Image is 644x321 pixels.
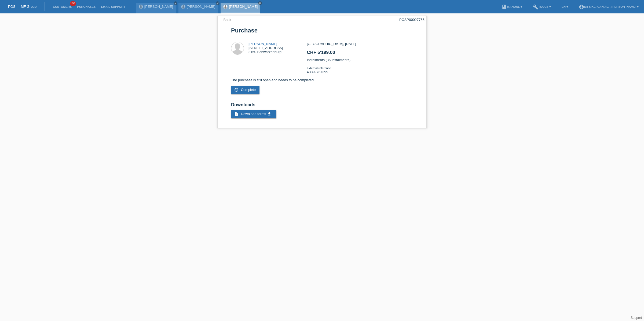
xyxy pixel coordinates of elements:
[631,316,642,320] a: Support
[234,88,239,92] i: check_circle_outline
[241,88,256,92] span: Complete
[307,50,413,58] h2: CHF 5'199.00
[307,67,331,70] span: External reference
[219,18,231,22] a: ← Back
[533,4,538,10] i: build
[50,5,74,8] a: Customers
[234,112,239,116] i: description
[229,5,258,9] a: [PERSON_NAME]
[74,5,98,8] a: Purchases
[530,5,554,8] a: buildTools ▾
[70,1,76,6] span: 100
[216,1,219,5] a: close
[502,4,507,10] i: book
[231,27,413,34] h1: Purchase
[231,78,413,82] p: The purchase is still open and needs to be completed.
[267,112,271,116] i: get_app
[399,18,425,22] div: POSP00027755
[187,5,215,9] a: [PERSON_NAME]
[307,42,413,78] div: [GEOGRAPHIC_DATA], [DATE] Instalments (36 instalments) 43899767399
[174,1,177,5] a: close
[499,5,525,8] a: bookManual ▾
[258,1,262,5] a: close
[174,2,177,5] i: close
[241,112,266,116] span: Download terms
[216,2,219,5] i: close
[559,5,571,8] a: EN ▾
[8,5,36,9] a: POS — MF Group
[98,5,128,8] a: Email Support
[248,42,283,54] div: [STREET_ADDRESS] 3150 Schwarzenburg
[144,5,173,9] a: [PERSON_NAME]
[579,4,584,10] i: account_circle
[231,110,276,118] a: description Download terms get_app
[231,86,259,94] a: check_circle_outline Complete
[576,5,641,8] a: account_circleMybikeplan AG - [PERSON_NAME] ▾
[248,42,277,46] a: [PERSON_NAME]
[231,102,413,110] h2: Downloads
[259,2,261,5] i: close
